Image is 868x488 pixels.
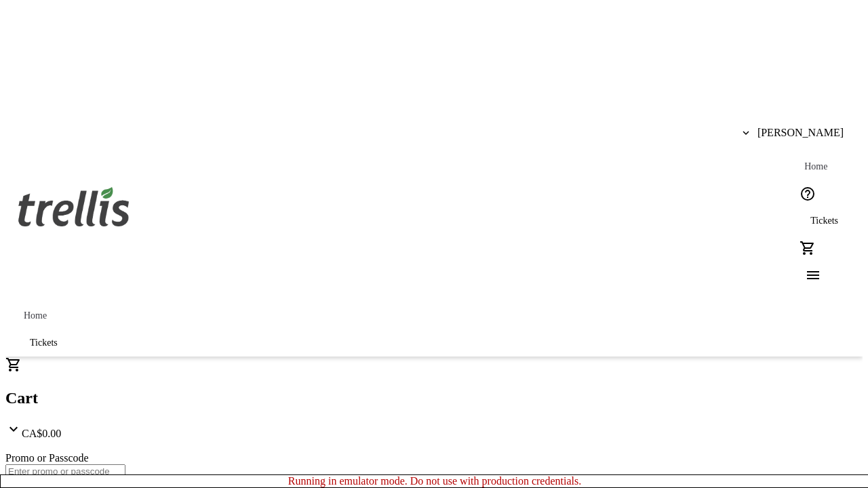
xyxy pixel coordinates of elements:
[810,216,838,226] span: Tickets
[794,180,821,207] button: Help
[5,389,863,407] h2: Cart
[794,153,837,180] a: Home
[794,207,854,235] a: Tickets
[5,357,863,440] div: CartCA$0.00
[794,235,821,262] button: Cart
[24,310,47,321] span: Home
[22,428,61,439] span: CA$0.00
[804,161,827,172] span: Home
[30,338,58,348] span: Tickets
[757,127,844,139] span: [PERSON_NAME]
[14,329,74,357] a: Tickets
[14,302,57,329] a: Home
[794,262,821,289] button: Menu
[14,172,134,240] img: Orient E2E Organization ES9OzyvT53's Logo
[732,119,854,146] button: [PERSON_NAME]
[5,452,89,464] label: Promo or Passcode
[5,464,125,479] input: Enter promo or passcode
